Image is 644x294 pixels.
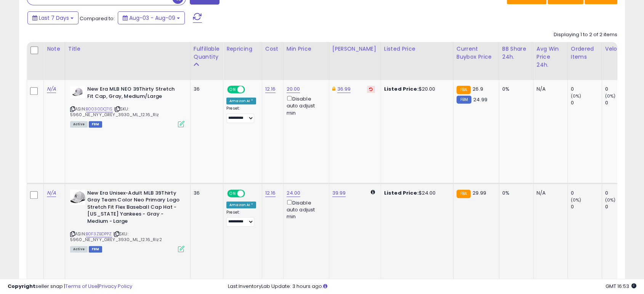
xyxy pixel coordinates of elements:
div: Disable auto adjust min [287,198,323,220]
span: 24.99 [473,96,487,103]
div: Preset: [226,106,256,123]
img: 41XbVdeDxVL._SL40_.jpg [70,190,85,205]
span: ON [228,190,237,197]
span: 26.9 [473,85,483,93]
a: 12.16 [265,85,276,93]
div: ASIN: [70,190,184,252]
div: Listed Price [384,45,450,53]
div: Amazon AI * [226,201,256,208]
b: New Era MLB NEO 39Thirty Stretch Fit Cap, Gray, Medium/Large [87,86,180,102]
div: ASIN: [70,86,184,126]
span: All listings currently available for purchase on Amazon [70,121,88,128]
b: Listed Price: [384,189,419,197]
div: Current Buybox Price [457,45,496,61]
small: FBA [457,190,471,198]
small: FBM [457,96,471,104]
div: Ordered Items [571,45,599,61]
small: (0%) [571,93,582,99]
div: Last InventoryLab Update: 3 hours ago. [228,283,637,290]
small: (0%) [605,197,616,203]
a: B0F3ZBDPPZ [86,231,112,237]
a: Terms of Use [65,283,98,290]
div: Disable auto adjust min [287,94,323,117]
div: BB Share 24h. [502,45,530,61]
a: 12.16 [265,189,276,197]
div: 0 [605,203,636,210]
a: 39.99 [332,189,346,197]
span: All listings currently available for purchase on Amazon [70,246,88,252]
small: (0%) [571,197,582,203]
div: Title [68,45,187,53]
span: FBM [89,246,103,252]
div: 0 [571,99,602,106]
div: 0% [502,190,527,197]
span: Last 7 Days [39,14,69,22]
a: 20.00 [287,85,300,93]
span: ON [228,86,237,93]
span: OFF [244,190,256,197]
div: Min Price [287,45,326,53]
button: Last 7 Days [27,11,78,24]
a: N/A [47,85,56,93]
span: 2025-08-17 16:53 GMT [606,283,636,290]
div: Repricing [226,45,259,53]
div: 0 [571,203,602,210]
div: Fulfillable Quantity [194,45,220,61]
div: 0 [571,190,602,197]
div: $20.00 [384,86,447,93]
div: Note [47,45,62,53]
span: Compared to: [80,15,115,22]
a: N/A [47,189,56,197]
div: 36 [194,190,217,197]
span: 29.99 [473,189,486,197]
div: 0 [605,99,636,106]
div: 0% [502,86,527,93]
div: N/A [537,190,562,197]
div: 36 [194,86,217,93]
small: FBA [457,86,471,94]
div: N/A [537,86,562,93]
small: (0%) [605,93,616,99]
span: | SKU: 5960_NE_NYY_GREY_3930_ML_12.16_Riz [70,106,159,117]
div: Cost [265,45,280,53]
div: $24.00 [384,190,447,197]
div: 0 [605,86,636,93]
a: 36.99 [337,85,351,93]
a: Privacy Policy [99,283,132,290]
img: 41eRnkrz78L._SL40_.jpg [70,86,85,98]
strong: Copyright [8,283,35,290]
a: 24.00 [287,189,301,197]
b: New Era Unisex-Adult MLB 39Thirty Gray Team Color Neo Primary Logo Stretch Fit Flex Baseball Cap ... [87,190,180,227]
div: Avg Win Price 24h. [537,45,564,69]
div: seller snap | | [8,283,132,290]
div: Amazon AI * [226,97,256,104]
b: Listed Price: [384,85,419,93]
span: | SKU: 5960_NE_NYY_GREY_3930_ML_12.16_Riz2 [70,231,162,242]
span: OFF [244,86,256,93]
div: 0 [571,86,602,93]
a: B0030DQ7IS [86,106,113,112]
span: FBM [89,121,103,128]
div: [PERSON_NAME] [332,45,378,53]
span: Aug-03 - Aug-09 [129,14,175,22]
button: Aug-03 - Aug-09 [118,11,185,24]
div: Preset: [226,210,256,227]
div: Velocity [605,45,633,53]
div: 0 [605,190,636,197]
div: Displaying 1 to 2 of 2 items [554,31,617,38]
